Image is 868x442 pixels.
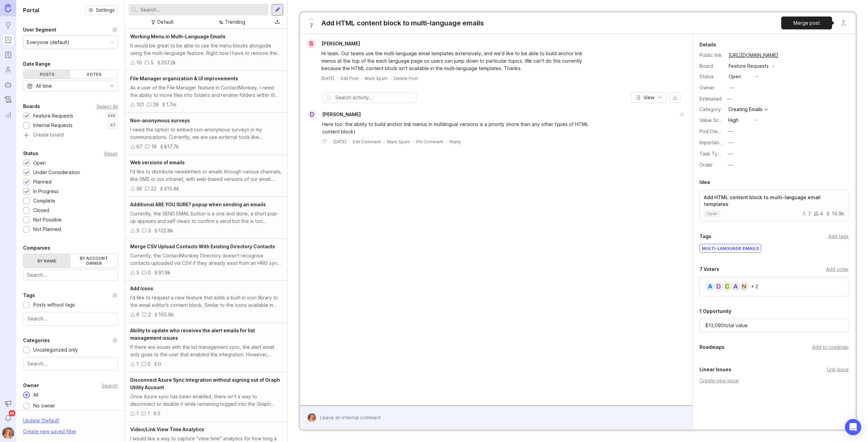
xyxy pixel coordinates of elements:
[104,152,118,155] div: Reset
[125,113,287,155] a: Non-anonymous surveysI need the option to embed non-anonymous surveys in my communications. Curre...
[2,79,14,91] a: Autopilot
[130,426,204,432] span: Video/Link View Time Analytics
[157,18,174,26] div: Default
[413,139,414,145] div: ·
[383,139,384,145] div: ·
[96,7,115,14] span: Settings
[699,84,723,91] div: Owner
[333,139,346,144] time: [DATE]
[699,106,723,113] div: Category
[699,190,849,222] a: Add HTML content block to multi-language email templatesopen7414.9k
[136,59,142,66] div: 10
[699,62,723,70] div: Board
[136,269,139,276] div: 3
[2,19,14,31] a: Ideas
[722,281,732,292] div: C
[33,207,49,214] div: Closed
[147,360,151,368] div: 0
[23,291,35,299] div: Tags
[729,73,741,80] div: open
[307,39,316,48] div: S
[699,41,716,49] div: Details
[23,428,76,435] div: Create new saved filter
[71,254,118,268] label: By account owner
[416,139,443,145] div: Pin Comment
[670,92,680,103] button: export comments
[322,111,361,117] span: [PERSON_NAME]
[125,29,287,71] a: Working Menu in Multi-Language EmailsIt would be great to be able to use the menu blocks alongsid...
[23,60,51,68] div: Date Range
[699,343,725,351] div: Roadmaps
[130,244,275,249] span: Merge CSV Upload Contacts With Existing Directory Contacts
[699,178,710,186] div: Idea
[365,76,388,81] button: Mark Spam
[158,227,173,234] div: 122.8k
[136,185,142,192] div: 36
[166,101,176,108] div: 1.7m
[631,92,667,103] button: View
[136,311,139,318] div: 6
[36,82,52,90] div: All time
[125,239,287,281] a: Merge CSV Upload Contacts With Existing Directory ContactsCurrently, the ContactMonkey Directory ...
[2,108,14,121] a: Reporting
[751,284,758,289] div: + 2
[125,323,287,372] a: Ability to update who receives the alert emails for list management issuesIf there are issues wit...
[33,169,80,176] div: Under Consideration
[725,94,734,103] div: —
[151,185,156,192] div: 22
[729,84,734,91] div: —
[729,62,769,70] div: Feature Requests
[151,59,154,66] div: 5
[130,252,282,267] div: Currently, the ContactMonkey Directory doesn't recognise contacts uploaded via CSV if they alread...
[699,265,719,273] div: 7 Voters
[728,128,733,135] div: —
[130,286,153,291] span: Add Icons
[390,76,391,81] div: ·
[699,319,849,332] div: $ 13,090 total value
[826,211,844,216] div: 14.9k
[699,51,723,59] div: Public link
[125,372,287,422] a: Disconnect Azure Sync Integration without signing out of Graph Utility AccountOnce Azure sync has...
[33,112,73,120] div: Feature Requests
[33,216,62,224] div: Not Possible
[130,393,282,408] div: Once Azure sync has been enabled, there isn't a way to disconnect or disable it while remaining l...
[33,188,59,195] div: In Progress
[826,266,849,273] div: Add voter
[308,110,316,119] div: D
[728,107,763,112] div: Creating Emails
[136,227,139,234] div: 5
[730,281,741,292] div: A
[23,149,38,157] div: Status
[2,412,14,424] button: Notifications
[140,6,265,14] input: Search...
[164,143,179,150] div: 817.7k
[644,94,654,101] span: View
[335,94,413,101] input: Search activity...
[33,159,46,167] div: Open
[23,102,40,110] div: Boards
[802,211,811,216] div: 7
[700,244,761,252] div: Multi-language emails
[9,410,15,416] span: 46
[33,226,61,233] div: Not Planned
[330,139,331,145] div: ·
[130,160,185,165] span: Web versions of emails
[699,365,731,374] div: Linear Issues
[728,161,733,169] div: —
[707,211,717,216] p: open
[130,42,282,57] div: It would be great to be able to use the menu blocks alongside using the multi-language feature. R...
[321,18,484,28] div: Add HTML content block to multi-language emails
[130,168,282,183] div: I'd like to distribute newsletters or emails through various channels, like SMS or our intranet, ...
[705,281,715,292] div: A
[85,5,118,15] a: Settings
[158,269,171,276] div: 91.9k
[148,269,151,276] div: 0
[136,143,142,150] div: 67
[727,51,780,60] a: [URL][DOMAIN_NAME]
[106,83,117,89] svg: toggle icon
[225,18,245,26] div: Trending
[2,64,14,76] a: Users
[23,254,71,268] label: By name
[845,419,861,435] div: Open Intercom Messenger
[102,384,118,387] div: Search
